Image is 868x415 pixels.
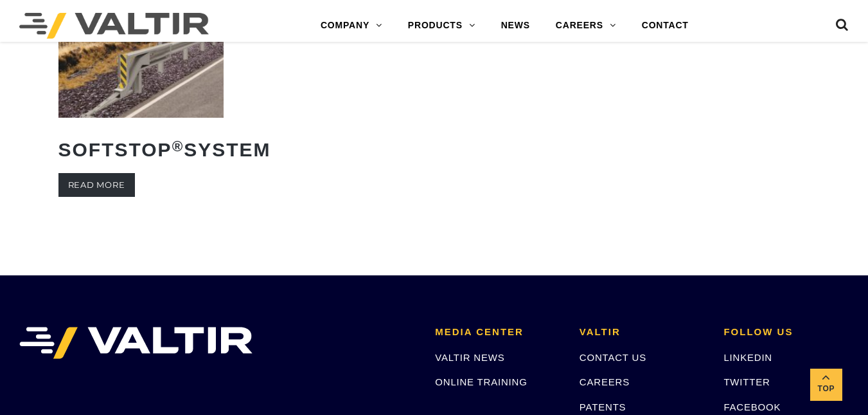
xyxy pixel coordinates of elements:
a: VALTIR NEWS [435,352,504,363]
a: TWITTER [723,376,770,387]
a: CAREERS [543,13,629,39]
img: Valtir [19,13,209,39]
a: CONTACT US [580,352,646,363]
img: VALTIR [19,327,252,359]
h2: VALTIR [580,327,705,338]
a: NEWS [488,13,543,39]
a: LINKEDIN [723,352,772,363]
a: SoftStop®System [58,14,224,169]
a: PRODUCTS [395,13,488,39]
sup: ® [172,138,184,154]
span: Top [810,382,842,396]
a: PATENTS [580,401,626,412]
a: Top [810,369,842,401]
a: FACEBOOK [723,401,781,412]
h2: SoftStop System [58,129,224,170]
a: Read more about “SoftStop® System” [58,173,135,197]
a: ONLINE TRAINING [435,376,527,387]
img: SoftStop System End Terminal [58,14,224,117]
h2: FOLLOW US [723,327,849,338]
a: COMPANY [308,13,395,39]
a: CAREERS [580,376,630,387]
h2: MEDIA CENTER [435,327,560,338]
a: CONTACT [629,13,702,39]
